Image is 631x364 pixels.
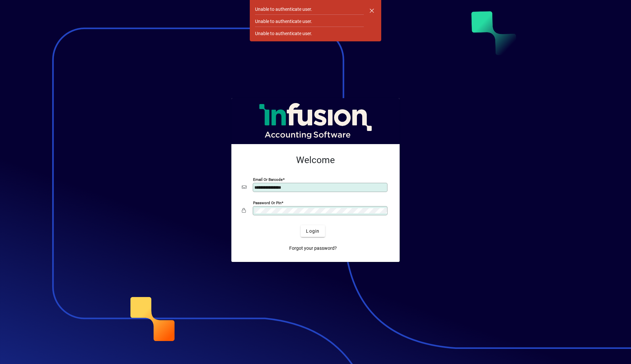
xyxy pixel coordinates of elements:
[289,245,337,252] span: Forgot your password?
[242,155,389,166] h2: Welcome
[255,18,312,25] div: Unable to authenticate user.
[253,177,283,182] mat-label: Email or Barcode
[287,242,339,254] a: Forgot your password?
[255,6,312,13] div: Unable to authenticate user.
[253,201,281,205] mat-label: Password or Pin
[301,225,325,237] button: Login
[364,3,380,18] button: Dismiss
[255,30,312,37] div: Unable to authenticate user.
[306,228,319,235] span: Login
